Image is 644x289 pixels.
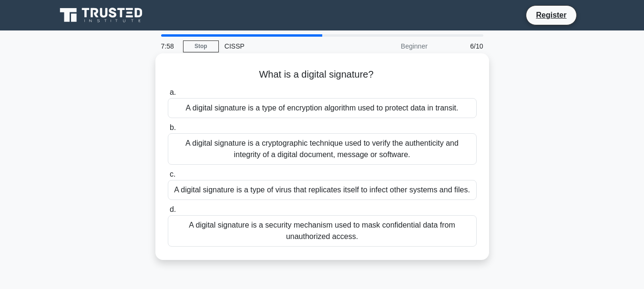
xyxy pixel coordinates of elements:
[168,98,477,118] div: A digital signature is a type of encryption algorithm used to protect data in transit.
[183,40,219,52] a: Stop
[168,180,477,200] div: A digital signature is a type of virus that replicates itself to infect other systems and files.
[168,215,477,247] div: A digital signature is a security mechanism used to mask confidential data from unauthorized access.
[170,205,176,213] span: d.
[170,88,176,96] span: a.
[433,37,489,56] div: 6/10
[155,37,183,56] div: 7:58
[219,37,350,56] div: CISSP
[167,69,478,81] h5: What is a digital signature?
[350,37,433,56] div: Beginner
[530,9,572,21] a: Register
[170,170,175,178] span: c.
[168,133,477,165] div: A digital signature is a cryptographic technique used to verify the authenticity and integrity of...
[170,123,176,131] span: b.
